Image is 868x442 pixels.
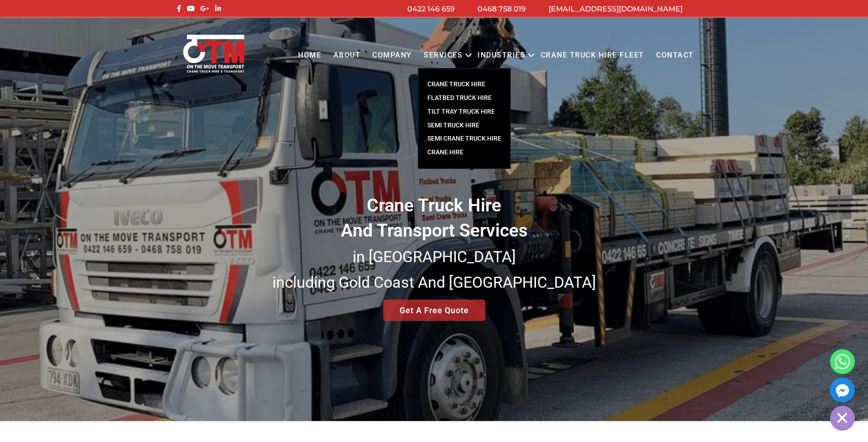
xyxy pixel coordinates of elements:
a: 0468 758 019 [478,5,526,13]
a: Services [418,43,468,68]
a: CRANE TRUCK HIRE [418,78,510,91]
a: Crane Truck Hire Fleet [534,43,650,68]
a: Get A Free Quote [383,300,485,321]
a: Facebook_Messenger [830,378,855,402]
a: SEMI TRUCK HIRE [418,119,510,132]
a: FLATBED TRUCK HIRE [418,91,510,105]
a: 0422 146 659 [407,5,455,13]
a: Industries [472,43,531,68]
a: Contact [650,43,700,68]
a: Home [292,43,327,68]
a: SEMI CRANE TRUCK HIRE [418,132,510,146]
a: TILT TRAY TRUCK HIRE [418,105,510,119]
a: Crane Hire [418,146,510,159]
a: About [327,43,366,68]
a: COMPANY [366,43,418,68]
a: [EMAIL_ADDRESS][DOMAIN_NAME] [549,5,683,13]
a: Whatsapp [830,349,855,374]
small: in [GEOGRAPHIC_DATA] including Gold Coast And [GEOGRAPHIC_DATA] [272,247,596,291]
